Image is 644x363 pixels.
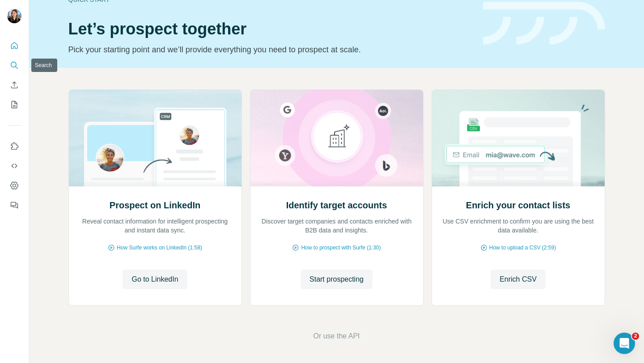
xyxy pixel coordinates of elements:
[7,38,21,54] button: Quick start
[68,43,472,56] p: Pick your starting point and we’ll provide everything you need to prospect at scale.
[500,274,537,285] span: Enrich CSV
[7,197,21,213] button: Feedback
[632,333,639,340] span: 2
[7,9,21,23] img: Avatar
[432,90,605,186] img: Enrich your contact lists
[7,57,21,73] button: Search
[489,244,556,252] span: How to upload a CSV (2:59)
[131,274,178,285] span: Go to LinkedIn
[78,217,233,235] p: Reveal contact information for intelligent prospecting and instant data sync.
[7,177,21,194] button: Dashboard
[286,199,387,211] h2: Identify target accounts
[491,270,546,289] button: Enrich CSV
[483,2,605,45] img: banner
[301,270,373,289] button: Start prospecting
[301,244,381,252] span: How to prospect with Surfe (1:30)
[117,244,202,252] span: How Surfe works on LinkedIn (1:58)
[7,138,21,154] button: Use Surfe on LinkedIn
[110,199,200,211] h2: Prospect on LinkedIn
[7,77,21,93] button: Enrich CSV
[123,270,187,289] button: Go to LinkedIn
[259,217,414,235] p: Discover target companies and contacts enriched with B2B data and insights.
[7,97,21,113] button: My lists
[68,90,242,186] img: Prospect on LinkedIn
[441,217,596,235] p: Use CSV enrichment to confirm you are using the best data available.
[250,90,424,186] img: Identify target accounts
[309,274,364,285] span: Start prospecting
[614,333,635,354] iframe: Intercom live chat
[313,331,360,342] button: Or use the API
[466,199,570,211] h2: Enrich your contact lists
[7,158,21,174] button: Use Surfe API
[68,20,472,38] h1: Let’s prospect together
